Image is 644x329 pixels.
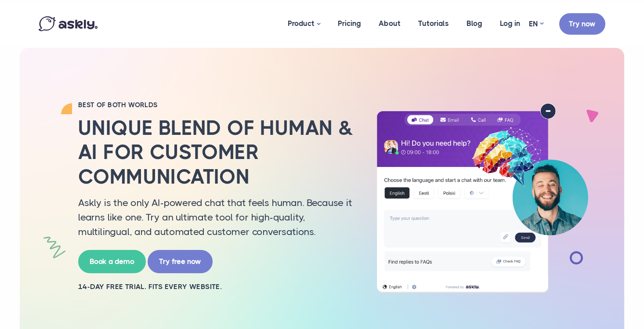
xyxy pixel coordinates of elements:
[368,103,597,293] img: AI multilingual chat
[370,2,409,45] a: About
[529,18,543,30] a: EN
[409,2,458,45] a: Tutorials
[78,116,355,189] h2: Unique blend of human & AI for customer communication
[279,2,329,46] a: Product
[78,250,146,273] a: Book a demo
[559,13,605,35] a: Try now
[329,2,370,45] a: Pricing
[491,2,529,45] a: Log in
[39,16,98,31] img: Askly
[458,2,491,45] a: Blog
[78,101,355,109] h2: BEST OF BOTH WORLDS
[78,282,355,292] h2: 14-day free trial. Fits every website.
[78,195,355,239] p: Askly is the only AI-powered chat that feels human. Because it learns like one. Try an ultimate t...
[148,250,213,273] a: Try free now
